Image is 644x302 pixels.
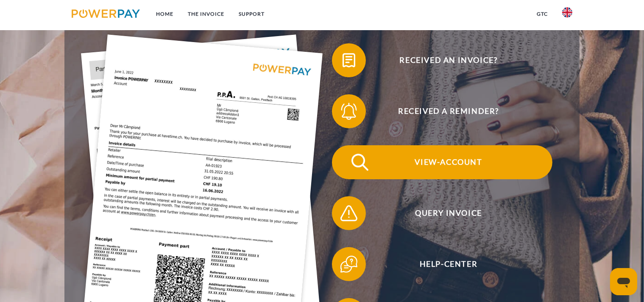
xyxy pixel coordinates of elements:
a: Support [231,6,272,22]
img: qb_search.svg [349,152,371,173]
img: qb_bill.svg [338,50,360,71]
span: View-Account [345,145,552,179]
span: Received an invoice? [345,43,552,77]
img: logo-powerpay.svg [72,9,140,18]
span: Help-Center [345,247,552,281]
img: qb_bell.svg [338,101,360,122]
button: Help-Center [332,247,552,281]
img: qb_warning.svg [338,203,360,224]
span: Received a reminder? [345,94,552,128]
a: Home [149,6,181,22]
a: THE INVOICE [181,6,231,22]
iframe: Button to launch messaging window [610,268,637,295]
button: Received a reminder? [332,94,552,128]
button: View-Account [332,145,552,179]
span: Query Invoice [345,196,552,230]
button: Received an invoice? [332,43,552,77]
button: Query Invoice [332,196,552,230]
img: qb_help.svg [338,254,360,275]
img: en [562,7,572,17]
a: GTC [530,6,555,22]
